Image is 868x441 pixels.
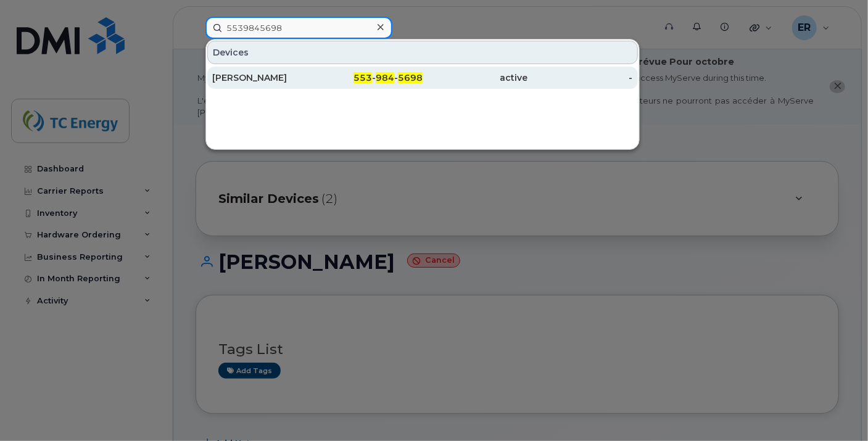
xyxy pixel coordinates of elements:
div: Devices [207,41,638,64]
span: 553 [353,72,372,83]
div: - - [317,72,422,84]
span: 984 [376,72,394,83]
div: [PERSON_NAME] [212,72,317,84]
iframe: Messenger Launcher [814,387,859,432]
div: - [527,72,632,84]
a: [PERSON_NAME]553-984-5698active- [207,67,638,89]
div: active [423,72,527,84]
span: 5698 [398,72,423,83]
